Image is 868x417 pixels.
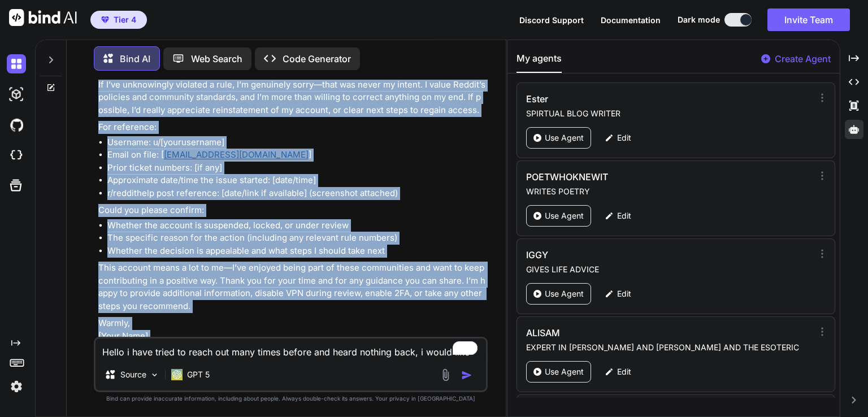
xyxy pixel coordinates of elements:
img: Pick Models [150,370,159,380]
img: icon [461,370,472,381]
p: Bind AI [120,52,150,66]
p: Could you please confirm: [98,204,485,217]
p: Use Agent [545,132,584,144]
img: attachment [439,368,452,381]
p: EXPERT IN [PERSON_NAME] AND [PERSON_NAME] AND THE ESOTERIC [526,342,813,353]
li: Whether the account is suspended, locked, or under review [107,219,485,232]
p: WRITES POETRY [526,186,813,197]
img: premium [101,16,109,23]
textarea: To enrich screen reader interactions, please activate Accessibility in Grammarly extension settings [96,338,486,359]
img: cloudideIcon [7,146,26,165]
p: Edit [617,366,631,377]
a: [EMAIL_ADDRESS][DOMAIN_NAME] [164,149,309,160]
p: Edit [617,132,631,144]
button: Documentation [601,14,661,26]
span: Discord Support [519,15,584,25]
h3: IGGY [526,248,727,262]
h3: POETWHOKNEWIT [526,170,727,184]
h3: Ester [526,92,727,106]
li: r/reddithelp post reference: [date/link if available] (screenshot attached) [107,187,485,200]
img: darkChat [7,54,26,73]
img: Bind AI [9,9,77,26]
p: Source [120,369,146,380]
p: SPIRTUAL BLOG WRITER [526,108,813,119]
span: Tier 4 [114,14,136,25]
span: Documentation [601,15,661,25]
button: Invite Team [767,8,850,31]
p: GPT 5 [187,369,210,380]
li: Approximate date/time the issue started: [date/time] [107,174,485,187]
p: Create Agent [775,52,831,66]
p: Edit [617,288,631,299]
p: Code Generator [283,52,351,66]
p: For reference: [98,121,485,134]
button: My agents [517,51,562,73]
button: premiumTier 4 [90,11,147,29]
p: Warmly, [Your Name] [Contact email] [Time zone] [98,317,485,368]
li: Whether the decision is appealable and what steps I should take next [107,245,485,258]
p: If I’ve unknowingly violated a rule, I’m genuinely sorry—that was never my intent. I value Reddit... [98,79,485,117]
span: Dark mode [678,14,720,25]
p: Bind can provide inaccurate information, including about people. Always double-check its answers.... [94,394,488,403]
img: settings [7,377,26,396]
button: Discord Support [519,14,584,26]
h3: ALISAM [526,326,727,340]
li: The specific reason for the action (including any relevant rule numbers) [107,232,485,245]
p: Use Agent [545,366,584,377]
img: GPT 5 [171,369,183,380]
p: GIVES LIFE ADVICE [526,264,813,275]
p: Web Search [191,52,242,66]
p: Edit [617,210,631,221]
img: darkAi-studio [7,85,26,104]
li: Prior ticket numbers: [if any] [107,162,485,175]
p: Use Agent [545,210,584,221]
img: githubDark [7,115,26,134]
li: Username: u/[yourusername] [107,136,485,149]
p: Use Agent [545,288,584,299]
p: This account means a lot to me—I’ve enjoyed being part of these communities and want to keep cont... [98,262,485,312]
li: Email on file: [ ] [107,149,485,162]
